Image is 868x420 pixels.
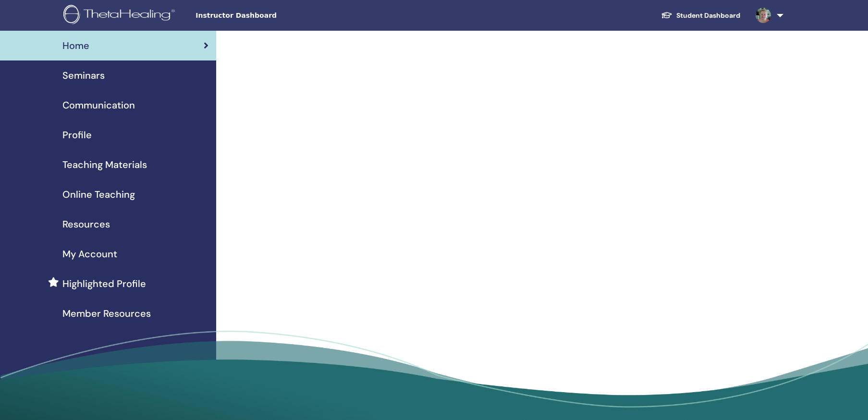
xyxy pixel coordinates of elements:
img: logo.png [63,5,178,26]
span: Seminars [62,68,105,83]
span: Instructor Dashboard [196,11,340,21]
a: Student Dashboard [653,7,748,24]
span: Highlighted Profile [62,276,146,291]
span: Online Teaching [62,187,135,202]
span: Member Resources [62,306,151,321]
span: My Account [62,247,117,261]
span: Communication [62,98,135,112]
span: Home [62,38,89,53]
span: Profile [62,128,92,142]
img: graduation-cap-white.svg [661,11,672,19]
img: default.png [756,8,771,23]
span: Teaching Materials [62,157,147,172]
span: Resources [62,217,110,231]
